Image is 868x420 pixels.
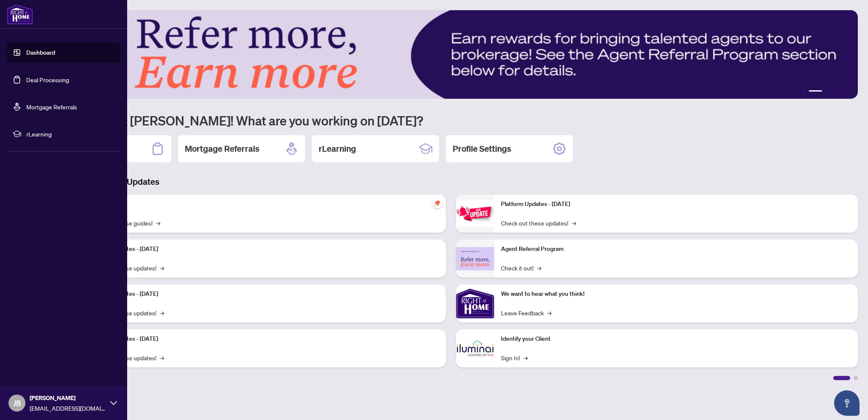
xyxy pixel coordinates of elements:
span: JB [13,397,21,409]
button: 1 [802,90,805,94]
p: Platform Updates - [DATE] [89,334,439,344]
span: → [160,353,164,362]
p: Agent Referral Program [501,245,851,254]
button: 5 [839,90,843,94]
img: Platform Updates - June 23, 2025 [456,200,494,227]
h2: Mortgage Referrals [185,143,259,155]
a: Check it out!→ [501,263,541,273]
span: → [160,263,164,273]
h2: Profile Settings [453,143,511,155]
img: We want to hear what you think! [456,284,494,323]
button: 2 [809,90,822,94]
span: → [537,263,541,273]
img: logo [7,4,33,25]
p: Self-Help [89,200,439,209]
h3: Brokerage & Industry Updates [44,176,858,188]
span: pushpin [432,198,442,208]
a: Mortgage Referrals [26,103,77,111]
button: Open asap [834,390,860,416]
a: Leave Feedback→ [501,308,551,317]
h1: Welcome back [PERSON_NAME]! What are you working on [DATE]? [44,112,858,128]
span: → [572,218,576,228]
p: Identify your Client [501,334,851,344]
button: 4 [832,90,836,94]
p: Platform Updates - [DATE] [89,289,439,299]
span: → [160,308,164,317]
span: → [156,218,160,228]
img: Slide 1 [44,10,858,99]
a: Check out these updates!→ [501,218,576,228]
button: 3 [826,90,829,94]
button: 6 [846,90,849,94]
img: Identify your Client [456,329,494,367]
a: Sign In!→ [501,353,528,362]
img: Agent Referral Program [456,247,494,270]
p: Platform Updates - [DATE] [501,200,851,209]
h2: rLearning [319,143,356,155]
p: Platform Updates - [DATE] [89,245,439,254]
span: → [547,308,551,317]
a: Dashboard [26,49,55,56]
span: [PERSON_NAME] [30,393,106,403]
span: → [523,353,528,362]
a: Deal Processing [26,76,69,83]
span: [EMAIL_ADDRESS][DOMAIN_NAME] [30,403,106,413]
p: We want to hear what you think! [501,289,851,299]
span: rLearning [26,129,114,139]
